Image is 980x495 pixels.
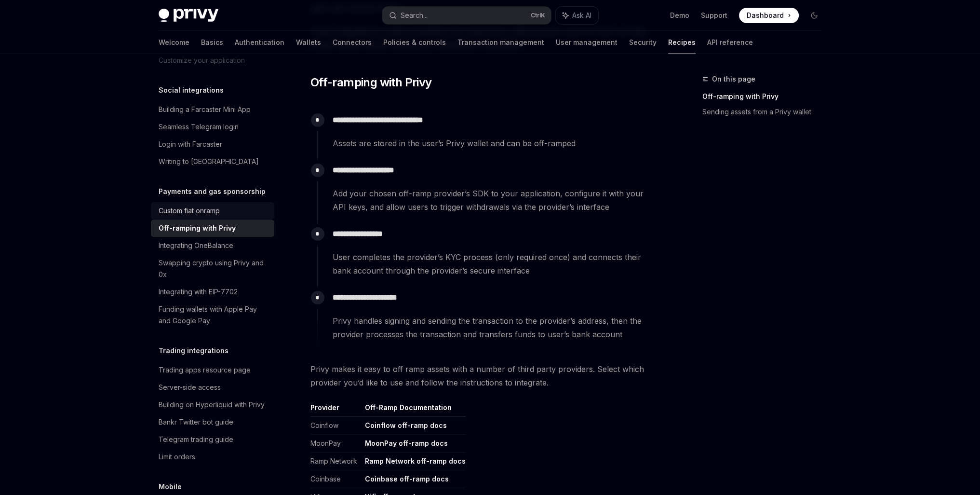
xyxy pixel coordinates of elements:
a: Welcome [159,31,189,54]
div: Bankr Twitter bot guide [159,416,233,428]
span: Add your chosen off-ramp provider’s SDK to your application, configure it with your API keys, and... [333,187,658,214]
a: Demo [670,11,689,20]
span: Off-ramping with Privy [310,75,432,90]
div: Building on Hyperliquid with Privy [159,399,265,411]
a: Connectors [333,31,372,54]
a: Integrating with EIP-7702 [151,283,274,301]
a: User management [556,31,618,54]
a: Building on Hyperliquid with Privy [151,396,274,413]
td: Ramp Network [310,453,361,470]
a: Sending assets from a Privy wallet [702,104,830,120]
div: Custom fiat onramp [159,205,220,217]
a: Bankr Twitter bot guide [151,413,274,431]
a: Off-ramping with Privy [702,89,830,104]
td: MoonPay [310,435,361,453]
span: On this page [712,73,755,85]
div: Funding wallets with Apple Pay and Google Pay [159,303,268,327]
div: Integrating with EIP-7702 [159,286,238,298]
h5: Payments and gas sponsorship [159,186,266,197]
div: Off-ramping with Privy [159,222,236,234]
a: Coinbase off-ramp docs [365,475,449,483]
h5: Trading integrations [159,345,228,357]
a: Integrating OneBalance [151,237,274,254]
th: Off-Ramp Documentation [361,403,466,417]
button: Search...CtrlK [382,7,551,24]
td: Coinflow [310,417,361,435]
a: Coinflow off-ramp docs [365,421,447,430]
td: Coinbase [310,470,361,488]
button: Ask AI [556,7,598,24]
a: Authentication [235,31,284,54]
a: Server-side access [151,379,274,396]
div: Integrating OneBalance [159,240,233,251]
span: Ctrl K [531,12,545,19]
a: Custom fiat onramp [151,202,274,220]
a: Seamless Telegram login [151,118,274,136]
span: Ask AI [572,11,591,20]
div: Building a Farcaster Mini App [159,104,251,115]
div: Limit orders [159,451,195,463]
a: Off-ramping with Privy [151,220,274,237]
a: Security [629,31,657,54]
span: Dashboard [747,11,784,20]
div: Search... [401,10,428,21]
h5: Social integrations [159,84,224,96]
a: MoonPay off-ramp docs [365,439,448,448]
h5: Mobile [159,481,182,493]
a: Support [701,11,727,20]
div: Swapping crypto using Privy and 0x [159,257,268,280]
a: Dashboard [739,8,799,23]
div: Writing to [GEOGRAPHIC_DATA] [159,156,259,167]
a: Basics [201,31,223,54]
span: Privy makes it easy to off ramp assets with a number of third party providers. Select which provi... [310,362,658,389]
span: Assets are stored in the user’s Privy wallet and can be off-ramped [333,137,658,150]
span: User completes the provider’s KYC process (only required once) and connects their bank account th... [333,250,658,277]
img: dark logo [159,9,218,22]
a: Wallets [296,31,321,54]
th: Provider [310,403,361,417]
a: Limit orders [151,448,274,466]
a: Policies & controls [383,31,446,54]
a: Telegram trading guide [151,431,274,448]
div: Seamless Telegram login [159,121,239,133]
div: Trading apps resource page [159,364,251,376]
div: Server-side access [159,382,221,393]
span: Privy handles signing and sending the transaction to the provider’s address, then the provider pr... [333,314,658,341]
a: Ramp Network off-ramp docs [365,457,466,466]
a: Funding wallets with Apple Pay and Google Pay [151,301,274,330]
a: Trading apps resource page [151,361,274,379]
div: Login with Farcaster [159,138,222,150]
a: Transaction management [457,31,544,54]
div: Telegram trading guide [159,434,233,445]
a: Recipes [668,31,696,54]
a: Building a Farcaster Mini App [151,101,274,118]
a: API reference [707,31,753,54]
button: Toggle dark mode [806,8,822,23]
a: Writing to [GEOGRAPHIC_DATA] [151,153,274,170]
a: Login with Farcaster [151,136,274,153]
a: Swapping crypto using Privy and 0x [151,254,274,283]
